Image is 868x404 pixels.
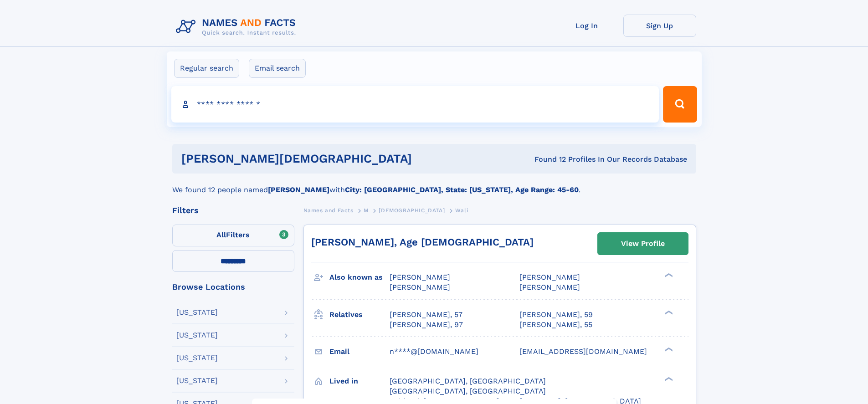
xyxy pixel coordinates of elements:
[172,206,294,215] div: Filters
[598,233,688,255] a: View Profile
[176,354,218,362] div: [US_STATE]
[455,207,468,214] span: Wali
[303,205,354,216] a: Names and Facts
[519,273,580,281] span: [PERSON_NAME]
[176,332,218,339] div: [US_STATE]
[519,283,580,291] span: [PERSON_NAME]
[345,185,579,194] b: City: [GEOGRAPHIC_DATA], State: [US_STATE], Age Range: 45-60
[519,320,592,330] a: [PERSON_NAME], 55
[390,387,546,395] span: [GEOGRAPHIC_DATA], [GEOGRAPHIC_DATA]
[329,344,390,359] h3: Email
[519,310,593,320] a: [PERSON_NAME], 59
[390,283,450,291] span: [PERSON_NAME]
[663,86,697,123] button: Search Button
[176,309,218,316] div: [US_STATE]
[390,377,546,385] span: [GEOGRAPHIC_DATA], [GEOGRAPHIC_DATA]
[379,207,445,214] span: [DEMOGRAPHIC_DATA]
[311,236,534,248] a: [PERSON_NAME], Age [DEMOGRAPHIC_DATA]
[663,272,673,278] div: ❯
[663,346,673,352] div: ❯
[172,15,303,39] img: Logo Names and Facts
[176,377,218,384] div: [US_STATE]
[249,59,306,78] label: Email search
[329,373,390,389] h3: Lived in
[329,307,390,322] h3: Relatives
[216,230,226,239] span: All
[364,207,369,214] span: M
[172,283,294,291] div: Browse Locations
[621,233,665,254] div: View Profile
[473,154,687,164] div: Found 12 Profiles In Our Records Database
[379,205,445,216] a: [DEMOGRAPHIC_DATA]
[268,185,329,194] b: [PERSON_NAME]
[364,205,369,216] a: M
[181,153,473,164] h1: [PERSON_NAME][DEMOGRAPHIC_DATA]
[663,309,673,315] div: ❯
[390,320,463,330] a: [PERSON_NAME], 97
[550,15,623,37] a: Log In
[623,15,696,37] a: Sign Up
[329,270,390,285] h3: Also known as
[171,86,659,123] input: search input
[174,59,239,78] label: Regular search
[390,310,462,320] a: [PERSON_NAME], 57
[519,347,647,356] span: [EMAIL_ADDRESS][DOMAIN_NAME]
[172,174,696,195] div: We found 12 people named with .
[390,273,450,281] span: [PERSON_NAME]
[172,225,294,246] label: Filters
[663,376,673,382] div: ❯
